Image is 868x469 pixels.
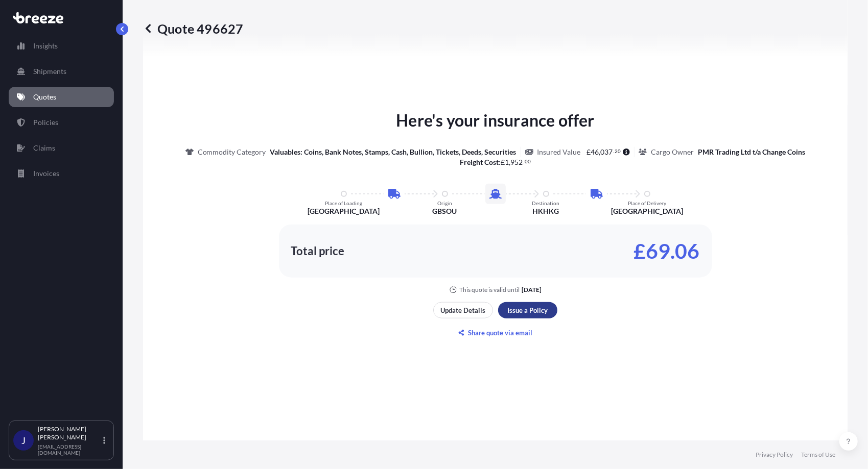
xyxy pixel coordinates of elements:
[611,206,683,216] p: [GEOGRAPHIC_DATA]
[396,108,594,133] p: Here's your insurance offer
[801,451,835,459] a: Terms of Use
[459,286,520,294] p: This quote is valid until
[508,305,548,315] p: Issue a Policy
[587,149,591,156] span: £
[634,243,700,259] p: £69.06
[498,302,557,318] button: Issue a Policy
[9,87,114,107] a: Quotes
[9,163,114,184] a: Invoices
[9,61,114,82] a: Shipments
[468,328,533,338] p: Share quote via email
[33,92,56,102] p: Quotes
[651,147,694,157] p: Cargo Owner
[460,158,499,166] b: Freight Cost
[433,325,557,341] button: Share quote via email
[433,206,457,216] p: GBSOU
[614,150,615,153] span: .
[756,451,793,459] a: Privacy Policy
[33,66,66,77] p: Shipments
[9,138,114,158] a: Claims
[33,168,59,179] p: Invoices
[510,159,523,166] span: 952
[505,159,509,166] span: 1
[270,147,517,157] p: Valuables: Coins, Bank Notes, Stamps, Cash, Bullion, Tickets, Deeds, Securities
[38,443,101,456] p: [EMAIL_ADDRESS][DOMAIN_NAME]
[38,425,101,441] p: [PERSON_NAME] [PERSON_NAME]
[33,143,55,153] p: Claims
[437,200,452,206] p: Origin
[525,160,531,163] span: 00
[460,157,531,167] p: :
[501,159,505,166] span: £
[308,206,380,216] p: [GEOGRAPHIC_DATA]
[33,41,58,51] p: Insights
[533,206,559,216] p: HKHKG
[143,20,243,37] p: Quote 496627
[698,147,805,157] p: PMR Trading Ltd t/a Change Coins
[532,200,560,206] p: Destination
[615,150,621,153] span: 20
[601,149,613,156] span: 037
[522,286,542,294] p: [DATE]
[198,147,266,157] p: Commodity Category
[537,147,581,157] p: Insured Value
[33,117,58,128] p: Policies
[441,305,486,315] p: Update Details
[433,302,493,318] button: Update Details
[325,200,362,206] p: Place of Loading
[9,112,114,133] a: Policies
[599,149,601,156] span: ,
[291,246,345,256] p: Total price
[591,149,599,156] span: 46
[509,159,510,166] span: ,
[21,435,26,446] span: J
[9,36,114,56] a: Insights
[628,200,666,206] p: Place of Delivery
[523,160,524,163] span: .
